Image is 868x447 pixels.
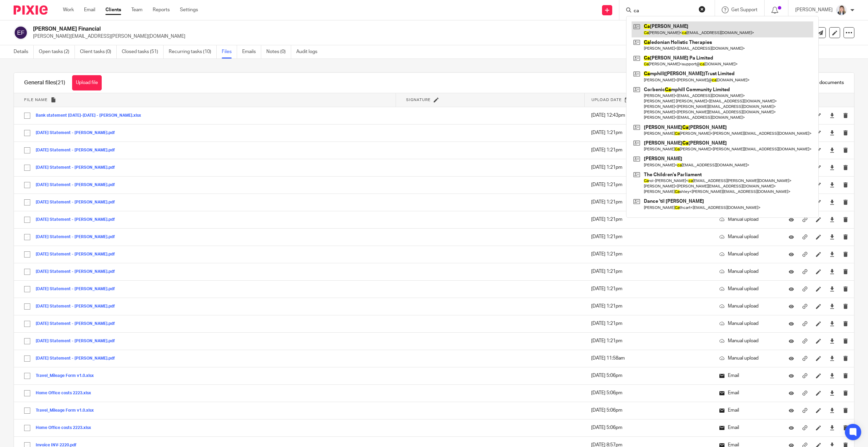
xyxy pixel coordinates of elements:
p: Email [719,372,772,379]
p: [DATE] 1:21pm [591,268,706,275]
input: Select [21,352,34,365]
a: Settings [180,6,198,13]
input: Select [21,369,34,382]
p: [DATE] 1:21pm [591,216,706,223]
input: Select [21,248,34,261]
p: [DATE] 11:58am [591,355,706,362]
button: Home Office costs 2223.xlsx [36,391,96,396]
button: Clear [699,6,705,13]
p: [DATE] 1:21pm [591,181,706,188]
a: Download [830,216,835,223]
a: Download [830,129,835,136]
a: Closed tasks (51) [122,45,164,59]
button: [DATE] Statement - [PERSON_NAME].pdf [36,235,120,239]
p: [DATE] 1:21pm [591,320,706,327]
p: Email [719,424,772,431]
img: Carlean%20Parker%20Pic.jpg [836,5,847,16]
p: Manual upload [719,303,772,310]
button: Travel_Mileage Form v1.0.xlsx [36,374,99,378]
a: Audit logs [296,45,322,59]
img: svg%3E [14,26,28,40]
input: Select [21,265,34,278]
a: Download [830,424,835,431]
input: Select [21,317,34,330]
button: [DATE] Statement - [PERSON_NAME].pdf [36,148,120,153]
button: Upload file [72,75,102,90]
p: Manual upload [719,337,772,344]
button: [DATE] Statement - [PERSON_NAME].pdf [36,252,120,257]
a: Email [84,6,95,13]
span: Signature [406,98,431,102]
a: Download [830,285,835,292]
button: Home Office costs 2223.xlsx [36,426,96,430]
h1: General files [24,79,65,86]
p: [DATE] 1:21pm [591,199,706,205]
p: Manual upload [719,320,772,327]
a: Download [830,268,835,275]
p: Manual upload [719,355,772,362]
a: Open tasks (2) [39,45,75,59]
p: [PERSON_NAME][EMAIL_ADDRESS][PERSON_NAME][DOMAIN_NAME] [33,33,762,40]
a: Download [830,251,835,258]
button: [DATE] Statement - [PERSON_NAME].pdf [36,287,120,292]
button: [DATE] Statement - [PERSON_NAME].pdf [36,269,120,274]
a: Download [830,112,835,119]
input: Select [21,283,34,296]
button: [DATE] Statement - [PERSON_NAME].pdf [36,217,120,222]
a: Clients [105,6,121,13]
span: Get Support [731,7,757,12]
button: [DATE] Statement - [PERSON_NAME].pdf [36,165,120,170]
a: Download [830,181,835,188]
p: Manual upload [719,268,772,275]
p: [DATE] 5:06pm [591,424,706,431]
p: [DATE] 1:21pm [591,337,706,344]
p: Manual upload [719,233,772,240]
p: [DATE] 1:21pm [591,251,706,258]
p: Manual upload [719,285,772,292]
p: [DATE] 1:21pm [591,285,706,292]
a: Notes (0) [266,45,291,59]
a: Team [131,6,143,13]
a: Download [830,407,835,414]
input: Select [21,127,34,139]
a: Download [830,390,835,396]
button: [DATE] Statement - [PERSON_NAME].pdf [36,321,120,326]
a: Recurring tasks (10) [169,45,217,59]
span: (21) [56,80,65,85]
a: Files [222,45,237,59]
p: [DATE] 5:06pm [591,407,706,414]
p: [DATE] 1:21pm [591,147,706,153]
a: Download [830,372,835,379]
input: Search [633,8,694,14]
h2: [PERSON_NAME] Financial [33,26,616,33]
p: Manual upload [719,216,772,223]
input: Select [21,196,34,209]
a: Download [830,233,835,240]
button: [DATE] Statement - [PERSON_NAME].pdf [36,183,120,187]
input: Select [21,144,34,157]
a: Emails [242,45,261,59]
input: Select [21,300,34,313]
button: [DATE] Statement - [PERSON_NAME].pdf [36,200,120,205]
a: Download [830,303,835,310]
input: Select [21,404,34,417]
button: [DATE] Statement - [PERSON_NAME].pdf [36,356,120,361]
input: Select [21,109,34,122]
input: Select [21,213,34,226]
p: Email [719,390,772,396]
a: Work [63,6,74,13]
span: File name [24,98,48,102]
input: Select [21,231,34,244]
p: [DATE] 1:21pm [591,164,706,171]
input: Select [21,387,34,400]
input: Select [21,161,34,174]
p: Manual upload [719,251,772,258]
a: Download [830,199,835,205]
input: Select [21,421,34,434]
p: [DATE] 1:21pm [591,129,706,136]
p: [DATE] 5:06pm [591,390,706,396]
a: Reports [153,6,170,13]
p: [PERSON_NAME] [795,6,833,13]
a: Download [830,337,835,344]
a: Download [830,355,835,362]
